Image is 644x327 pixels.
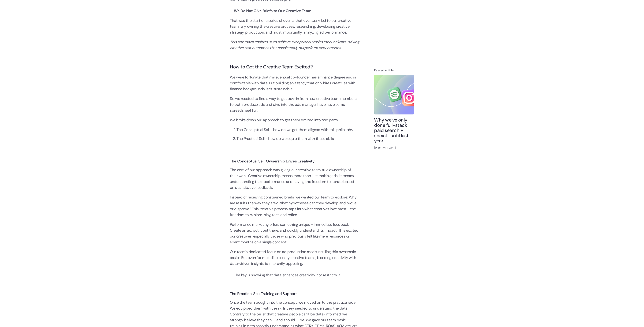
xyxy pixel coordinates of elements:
[374,75,414,149] a: Why we’ve only done full-stack paid search + social… until last year[PERSON_NAME]
[230,64,359,70] h2: How to Get the Creative Team Excited?
[234,8,312,13] strong: We Do Not Give Briefs to Our Creative Team
[230,222,359,245] p: Performance marketing offers something unique - immediate feedback. Create an ad, put it out ther...
[237,127,359,133] li: The Conceptual Sell - how do we get them aligned with this philosphy
[374,69,414,72] h4: Related Article
[230,282,359,288] p: ‍
[374,117,414,144] h4: Why we’ve only done full-stack paid search + social… until last year
[230,249,359,267] p: Our team's dedicated focus on ad production made instilling this ownership easier. But even for m...
[230,292,359,296] h3: The Practical Sell: Training and Support
[230,18,359,35] p: That was the start of a series of events that eventually led to our creative team fully owning th...
[237,136,359,142] li: The Practical Sell - how do we equip them with these skills
[230,149,359,155] p: ‍
[230,55,359,60] p: ‍
[230,74,359,92] p: We were fortunate that my eventual co-founder has a finance degree and is comfortable with data. ...
[230,96,359,113] p: So we needed to find a way to get buy-in from new creative team members to both produce ads and d...
[230,117,359,123] p: We broke down our approach to get them excited into two parts:
[230,159,359,163] h3: The Conceptual Sell: Ownership Drives Creativity
[230,194,359,218] p: Instead of receiving constrained briefs, we wanted our team to explore: Why are results the way t...
[230,270,359,280] blockquote: The key is showing that data enhances creativity, not restricts it.
[230,167,359,191] p: The core of our approach was giving our creative team true ownership of their work. Creative owne...
[230,39,359,50] em: This approach enables us to achieve exceptional results for our clients, driving creative test ou...
[374,75,414,114] img: Why we’ve only done full-stack paid search + social… until last year
[374,146,414,150] div: [PERSON_NAME]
